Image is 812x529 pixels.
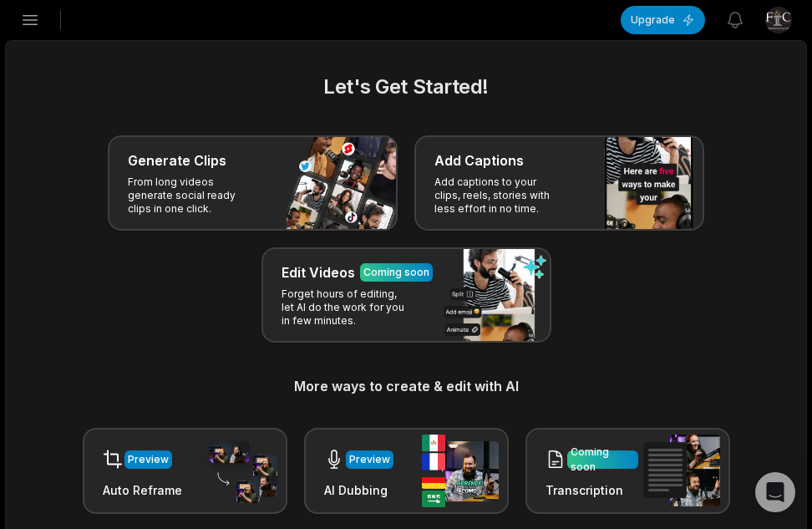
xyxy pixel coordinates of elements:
h3: More ways to create & edit with AI [26,376,786,396]
h3: Edit Videos [282,262,355,282]
p: From long videos generate social ready clips in one click. [128,175,257,216]
h2: Let's Get Started! [26,72,786,102]
img: auto_reframe.png [200,439,277,504]
div: Coming soon [571,445,635,475]
h3: Generate Clips [128,150,226,170]
h3: Add Captions [434,150,524,170]
img: ai_dubbing.png [422,435,499,507]
h3: Auto Reframe [103,481,182,499]
div: Preview [349,452,390,467]
div: Coming soon [363,265,429,280]
h3: AI Dubbing [324,481,393,499]
div: Preview [128,452,169,467]
p: Forget hours of editing, let AI do the work for you in few minutes. [282,287,411,328]
img: transcription.png [643,435,720,506]
h3: Transcription [546,481,638,499]
div: Open Intercom Messenger [755,472,795,512]
button: Upgrade [621,6,705,34]
p: Add captions to your clips, reels, stories with less effort in no time. [434,175,564,216]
